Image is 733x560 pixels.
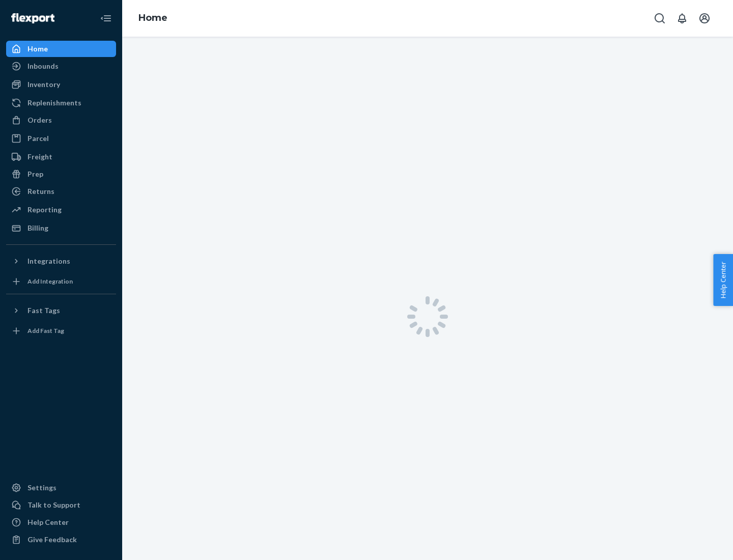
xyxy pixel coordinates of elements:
a: Add Fast Tag [6,323,116,339]
a: Home [138,12,167,23]
div: Returns [27,186,54,197]
button: Help Center [713,254,733,306]
a: Settings [6,480,116,496]
a: Add Integration [6,273,116,290]
div: Reporting [27,205,62,215]
a: Home [6,41,116,57]
a: Reporting [6,202,116,218]
button: Talk to Support [6,497,116,513]
div: Settings [27,483,57,493]
button: Open Search Box [650,8,670,29]
div: Billing [27,223,48,233]
button: Give Feedback [6,531,116,548]
div: Add Integration [27,277,73,286]
a: Freight [6,149,116,165]
div: Freight [27,152,52,162]
button: Integrations [6,253,116,269]
div: Parcel [27,133,49,144]
div: Prep [27,169,43,179]
img: Flexport logo [11,13,54,23]
a: Billing [6,220,116,236]
a: Inventory [6,76,116,93]
button: Open account menu [694,8,715,29]
button: Open notifications [672,8,692,29]
button: Close Navigation [96,8,116,29]
button: Fast Tags [6,302,116,319]
div: Orders [27,115,52,125]
div: Talk to Support [27,500,80,510]
a: Inbounds [6,58,116,74]
ol: breadcrumbs [130,4,176,33]
div: Home [27,44,48,54]
div: Inbounds [27,61,59,71]
a: Help Center [6,514,116,530]
a: Prep [6,166,116,182]
div: Give Feedback [27,535,77,545]
a: Replenishments [6,95,116,111]
div: Help Center [27,517,69,527]
div: Integrations [27,256,70,266]
a: Returns [6,183,116,200]
div: Fast Tags [27,305,60,316]
a: Orders [6,112,116,128]
div: Inventory [27,79,60,90]
a: Parcel [6,130,116,147]
div: Add Fast Tag [27,326,64,335]
div: Replenishments [27,98,81,108]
